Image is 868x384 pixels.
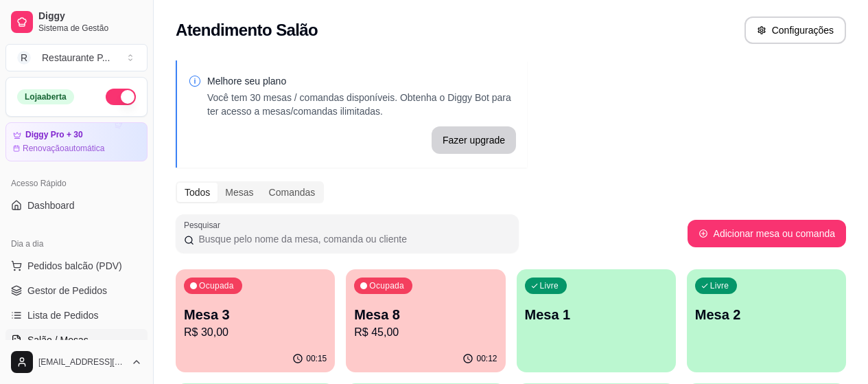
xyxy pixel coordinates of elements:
div: Dia a dia [5,233,148,255]
div: Acesso Rápido [5,172,148,194]
label: Pesquisar [184,219,225,231]
p: R$ 45,00 [354,324,497,341]
a: Diggy Pro + 30Renovaçãoautomática [5,122,148,161]
button: Select a team [5,44,148,71]
span: Sistema de Gestão [38,23,142,34]
article: Diggy Pro + 30 [25,130,83,140]
button: Configurações [744,16,846,44]
p: Ocupada [369,280,404,291]
p: 00:15 [306,353,327,364]
button: Fazer upgrade [432,126,516,154]
div: Restaurante P ... [42,51,110,65]
a: Gestor de Pedidos [5,280,148,302]
button: OcupadaMesa 3R$ 30,0000:15 [176,269,335,372]
div: Todos [177,183,218,202]
h2: Atendimento Salão [176,19,318,41]
article: Renovação automática [23,143,104,154]
p: Mesa 2 [695,305,838,324]
button: Pedidos balcão (PDV) [5,255,148,277]
p: Ocupada [199,280,234,291]
p: Mesa 8 [354,305,497,324]
p: Você tem 30 mesas / comandas disponíveis. Obtenha o Diggy Bot para ter acesso a mesas/comandas il... [207,91,516,118]
p: Mesa 3 [184,305,327,324]
a: Salão / Mesas [5,329,148,351]
p: 00:12 [476,353,497,364]
button: LivreMesa 2 [687,269,846,372]
p: R$ 30,00 [184,324,327,341]
button: [EMAIL_ADDRESS][DOMAIN_NAME] [5,346,148,379]
input: Pesquisar [194,232,511,246]
div: Loja aberta [17,89,74,104]
span: Lista de Pedidos [27,308,99,322]
a: DiggySistema de Gestão [5,5,148,38]
span: R [17,51,31,65]
span: Salão / Mesas [27,333,89,347]
div: Comandas [261,183,323,202]
a: Dashboard [5,194,148,216]
button: Adicionar mesa ou comanda [688,220,846,247]
span: [EMAIL_ADDRESS][DOMAIN_NAME] [38,357,126,368]
p: Mesa 1 [525,305,668,324]
button: Alterar Status [106,89,136,105]
button: LivreMesa 1 [517,269,676,372]
a: Lista de Pedidos [5,304,148,326]
p: Livre [710,280,729,291]
span: Diggy [38,10,142,23]
span: Pedidos balcão (PDV) [27,259,122,273]
p: Melhore seu plano [207,74,516,88]
p: Livre [540,280,559,291]
div: Mesas [218,183,261,202]
span: Dashboard [27,199,75,212]
button: OcupadaMesa 8R$ 45,0000:12 [346,269,505,372]
span: Gestor de Pedidos [27,284,107,297]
